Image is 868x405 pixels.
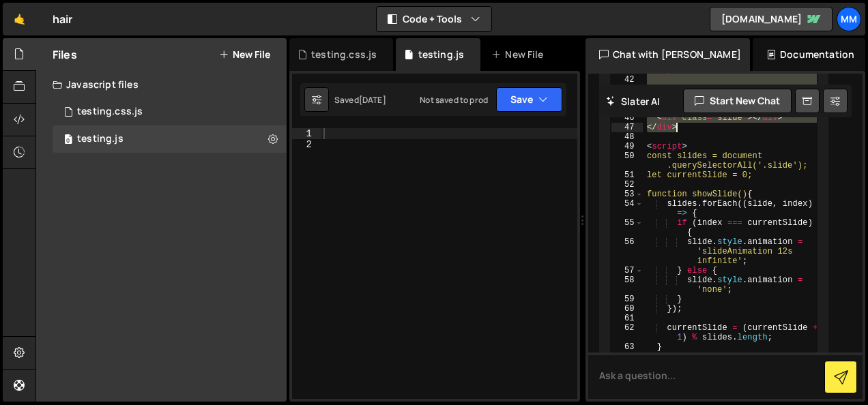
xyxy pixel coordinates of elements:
div: 48 [611,132,643,142]
div: 55 [611,218,643,237]
span: 0 [64,135,72,146]
div: 62 [611,323,643,342]
button: New File [219,49,270,60]
div: 57 [611,266,643,275]
a: 🤙 [3,3,36,35]
div: 52 [611,180,643,190]
div: 63 [611,342,643,352]
div: 56 [611,237,643,266]
div: 61 [611,314,643,323]
div: [DATE] [359,94,386,106]
div: 58 [611,275,643,295]
a: mm [837,7,861,31]
div: New File [491,48,549,61]
div: Saved [334,94,386,106]
div: 54 [611,199,643,218]
div: 59 [611,295,643,304]
div: testing.js [418,48,465,61]
div: 51 [611,170,643,180]
button: Save [496,87,562,112]
button: Start new chat [683,89,792,113]
div: hair [53,11,73,27]
div: 16750/45744.js [53,125,291,153]
div: Javascript files [36,71,287,98]
div: testing.css.js [77,106,143,118]
div: 53 [611,190,643,199]
div: testing.css.js [311,48,377,61]
a: [DOMAIN_NAME] [710,7,833,31]
h2: Slater AI [606,95,661,108]
div: 60 [611,304,643,314]
div: Chat with [PERSON_NAME] [585,38,750,71]
div: Documentation [753,38,865,71]
div: 1 [292,128,321,139]
div: 47 [611,123,643,132]
div: 42 [611,75,643,85]
h2: Files [53,47,77,62]
div: 46 [611,113,643,123]
div: Not saved to prod [420,94,488,106]
div: 16750/45789.js [53,98,287,125]
div: 2 [292,139,321,150]
div: testing.js [77,133,124,145]
div: 50 [611,151,643,170]
button: Code + Tools [377,7,491,31]
div: 49 [611,142,643,151]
